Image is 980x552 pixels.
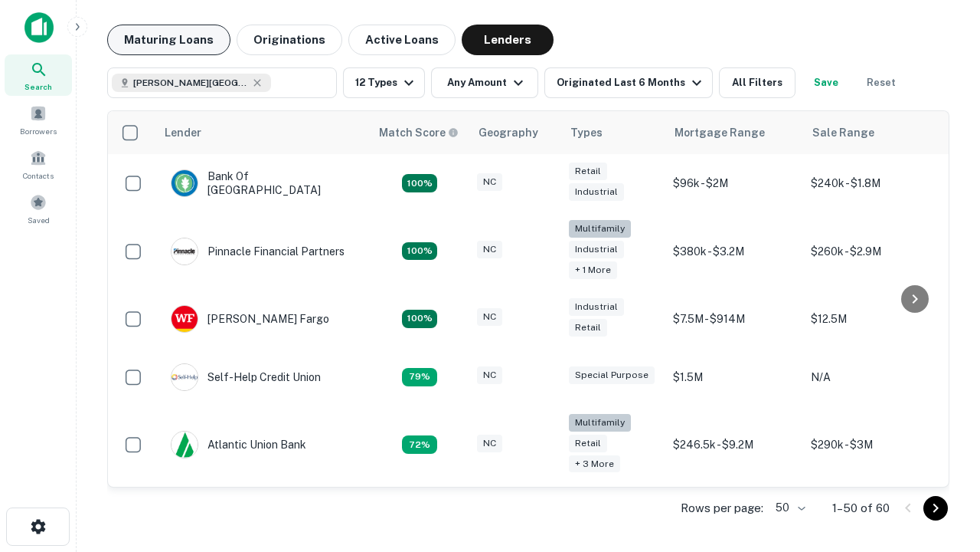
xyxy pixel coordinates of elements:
td: N/A [803,348,941,406]
th: Lender [155,111,370,154]
div: Multifamily [569,414,631,432]
div: + 1 more [569,261,617,279]
div: Matching Properties: 15, hasApolloMatch: undefined [402,310,437,328]
td: $12.5M [803,290,941,348]
td: $290k - $3M [803,406,941,484]
th: Mortgage Range [665,111,803,154]
div: NC [477,241,502,258]
span: Borrowers [20,125,57,137]
td: $1.5M [665,348,803,406]
div: Sale Range [812,123,874,142]
div: NC [477,308,502,326]
img: picture [171,364,198,390]
a: Search [5,54,72,96]
img: picture [171,238,198,264]
div: + 3 more [569,455,620,473]
div: Retail [569,163,607,180]
td: $246.5k - $9.2M [665,406,803,484]
img: picture [171,432,198,458]
button: Any Amount [431,67,538,98]
div: Retail [569,319,607,337]
span: Saved [28,214,50,226]
div: Matching Properties: 10, hasApolloMatch: undefined [402,435,437,454]
td: $380k - $3.2M [665,212,803,290]
div: Types [570,123,603,142]
span: Search [24,80,52,93]
div: Industrial [569,241,624,258]
td: $200k - $3.3M [665,483,803,541]
img: picture [171,306,198,332]
td: $96k - $2M [665,154,803,212]
div: Mortgage Range [675,123,765,142]
th: Capitalize uses an advanced AI algorithm to match your search with the best lender. The match sco... [370,111,469,154]
button: Go to next page [923,496,948,521]
td: $480k - $3.1M [803,483,941,541]
a: Contacts [5,143,72,185]
div: Matching Properties: 11, hasApolloMatch: undefined [402,368,437,386]
td: $7.5M - $914M [665,290,803,348]
div: NC [477,366,502,384]
p: Rows per page: [681,499,763,517]
th: Sale Range [803,111,941,154]
img: picture [171,170,198,196]
span: [PERSON_NAME][GEOGRAPHIC_DATA], [GEOGRAPHIC_DATA] [133,76,248,90]
div: Industrial [569,183,624,201]
th: Types [561,111,665,154]
h6: Match Score [379,124,456,141]
button: Maturing Loans [107,25,230,55]
div: Self-help Credit Union [171,363,321,391]
span: Contacts [23,169,54,182]
div: Bank Of [GEOGRAPHIC_DATA] [171,169,354,197]
button: All Filters [719,67,795,98]
div: [PERSON_NAME] Fargo [171,305,329,333]
a: Saved [5,188,72,229]
button: Originated Last 6 Months [544,67,713,98]
div: Special Purpose [569,366,655,384]
button: Active Loans [348,25,456,55]
div: Geography [479,123,538,142]
button: Originations [237,25,342,55]
a: Borrowers [5,99,72,140]
img: capitalize-icon.png [24,12,54,43]
div: Matching Properties: 25, hasApolloMatch: undefined [402,242,437,261]
div: Pinnacle Financial Partners [171,238,345,265]
button: Save your search to get updates of matches that match your search criteria. [802,67,851,98]
div: 50 [769,497,808,519]
p: 1–50 of 60 [832,499,890,517]
div: Multifamily [569,220,631,238]
th: Geography [469,111,561,154]
div: NC [477,173,502,191]
button: 12 Types [343,67,425,98]
div: Originated Last 6 Months [557,74,706,92]
td: $240k - $1.8M [803,154,941,212]
div: NC [477,435,502,452]
td: $260k - $2.9M [803,212,941,290]
div: Lender [165,123,201,142]
div: Industrial [569,298,624,316]
button: Lenders [462,25,554,55]
div: Retail [569,435,607,452]
button: Reset [857,67,906,98]
div: Capitalize uses an advanced AI algorithm to match your search with the best lender. The match sco... [379,124,459,141]
div: Atlantic Union Bank [171,431,306,458]
iframe: Chat Widget [903,380,980,454]
div: Matching Properties: 14, hasApolloMatch: undefined [402,174,437,192]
